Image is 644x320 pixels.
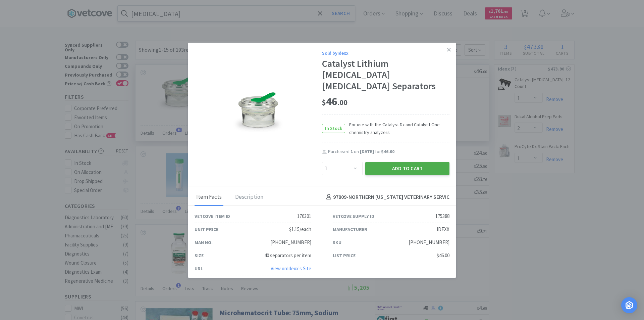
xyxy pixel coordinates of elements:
[322,58,449,92] div: Catalyst Lithium [MEDICAL_DATA] [MEDICAL_DATA] Separators
[328,148,449,155] div: Purchased on for
[365,162,449,175] button: Add to Cart
[360,148,374,154] span: [DATE]
[322,124,345,133] span: In Stock
[322,95,347,108] span: 46
[289,225,311,233] div: $1.15/each
[333,239,341,246] div: SKU
[333,213,374,220] div: Vetcove Supply ID
[233,87,283,137] img: c30f797afefe41889bc8c61ae9addb17_175388.png
[270,238,311,246] div: [PHONE_NUMBER]
[195,252,204,259] div: Size
[264,252,311,260] div: 40 separators per item
[195,265,203,272] div: URL
[435,212,449,220] div: 175388
[271,265,311,272] a: View onIdexx's Site
[621,297,637,313] div: Open Intercom Messenger
[333,226,367,233] div: Manufacturer
[437,225,449,233] div: IDEXX
[381,148,394,154] span: $46.00
[195,239,213,246] div: Man No.
[437,252,449,260] div: $46.00
[297,212,311,220] div: 176301
[195,189,223,206] div: Item Facts
[333,252,356,259] div: List Price
[351,148,353,154] span: 1
[322,98,326,107] span: $
[322,49,449,57] div: Sold by Idexx
[337,98,347,107] span: . 00
[195,213,230,220] div: Vetcove Item ID
[233,189,265,206] div: Description
[409,238,449,246] div: [PHONE_NUMBER]
[324,193,449,201] h4: 97809 - NORTHERN [US_STATE] VETERINARY SERVIC
[345,121,449,136] span: For use with the Catalyst Dx and Catalyst One chemistry analyzers
[195,226,218,233] div: Unit Price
